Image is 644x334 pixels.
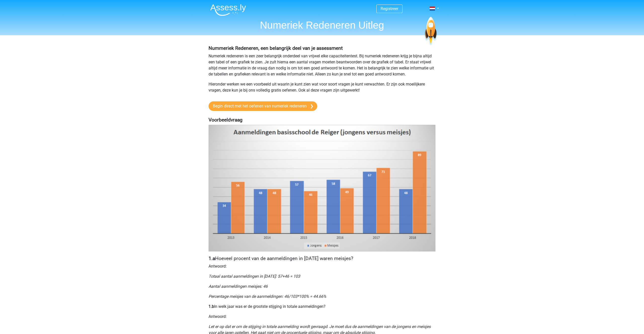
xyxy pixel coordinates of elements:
p: Hieronder werken we een voorbeeld uit waarin je kunt zien wat voor soort vragen je kunt verwachte... [209,81,435,93]
img: spaceship.7d73109d6933.svg [424,17,438,46]
h1: Numeriek Redeneren Uitleg [206,19,438,31]
b: 1.b [209,304,214,309]
img: Assessly [210,4,246,16]
b: 1.a [209,256,215,261]
p: In welk jaar was er de grootste stijging in totale aanmeldingen? [209,304,435,310]
img: arrow-right.e5bd35279c78.svg [311,104,313,109]
a: Begin direct met het oefenen van numeriek redeneren [209,101,317,111]
b: Nummeriek Redeneren, een belangrijk deel van je assessment [209,45,343,51]
b: Voorbeeldvraag [209,117,243,123]
a: Registreer [381,6,398,11]
i: Totaal aantal aanmeldingen in [DATE]: 57+46 = 103 [209,274,300,279]
p: Numeriek redeneren is een zeer belangrijk onderdeel van vrijwel elke capaciteitentest. Bij numeri... [209,53,435,77]
i: Aantal aanmeldingen meisjes: 46 [209,284,268,289]
p: Antwoord: [209,263,435,269]
img: numeriek-redeneren1.png [209,125,435,251]
p: Antwoord: [209,314,435,320]
h4: Hoeveel procent van de aanmeldingen in [DATE] waren meisjes? [209,256,435,261]
i: Percentage meisjes van de aanmeldingen: 46/103*100% = 44.66% [209,294,326,299]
